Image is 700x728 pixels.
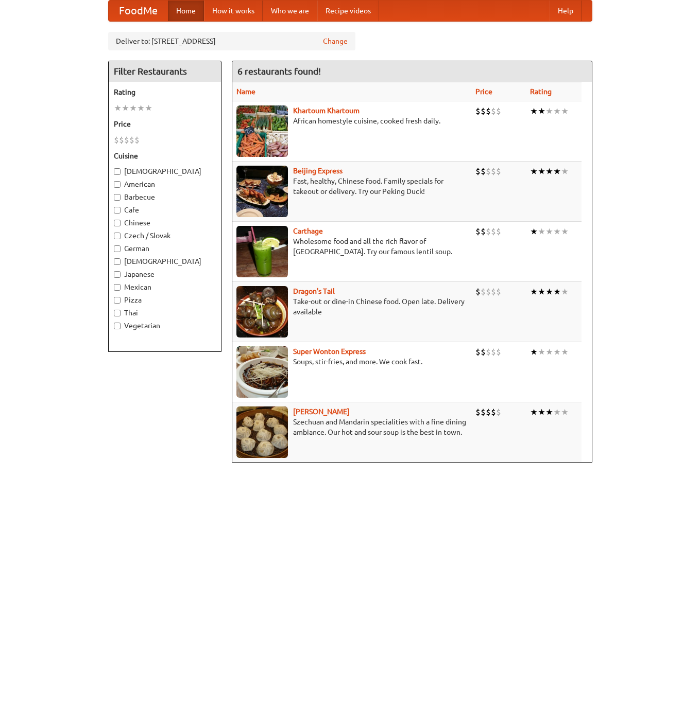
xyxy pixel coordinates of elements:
b: Khartoum Khartoum [293,106,360,115]
li: ★ [561,166,569,177]
img: shandong.jpg [236,406,288,458]
li: ★ [114,102,122,114]
li: ★ [129,102,137,114]
li: $ [475,105,481,117]
label: Mexican [114,282,216,292]
li: $ [134,134,140,146]
input: Pizza [114,297,121,304]
li: ★ [137,102,145,114]
li: ★ [122,102,129,114]
li: $ [491,226,496,237]
li: $ [496,166,501,177]
p: Take-out or dine-in Chinese food. Open late. Delivery available [236,296,467,317]
li: $ [496,286,501,297]
li: ★ [538,346,545,358]
a: Change [323,36,348,46]
li: $ [496,346,501,358]
li: ★ [553,286,561,297]
li: $ [486,286,491,297]
input: Barbecue [114,194,121,201]
li: $ [486,346,491,358]
li: $ [486,166,491,177]
li: $ [486,406,491,418]
a: Who we are [263,1,317,21]
ng-pluralize: 6 restaurants found! [237,66,321,76]
li: $ [491,105,496,117]
input: Japanese [114,271,121,278]
li: ★ [538,105,545,117]
li: $ [496,105,501,117]
a: Help [550,1,582,21]
li: $ [481,286,486,297]
li: ★ [561,105,569,117]
a: Recipe videos [317,1,379,21]
li: ★ [530,346,538,358]
a: FoodMe [109,1,168,21]
li: $ [475,406,481,418]
label: Thai [114,308,216,318]
li: ★ [530,286,538,297]
input: [DEMOGRAPHIC_DATA] [114,258,121,265]
li: $ [491,406,496,418]
p: Fast, healthy, Chinese food. Family specials for takeout or delivery. Try our Peking Duck! [236,176,467,197]
label: Pizza [114,295,216,305]
li: ★ [553,166,561,177]
label: Barbecue [114,192,216,202]
li: $ [496,406,501,418]
li: ★ [545,226,553,237]
li: $ [491,286,496,297]
li: ★ [530,105,538,117]
li: ★ [553,406,561,418]
h5: Cuisine [114,151,216,161]
label: German [114,243,216,254]
li: $ [475,226,481,237]
li: ★ [545,166,553,177]
li: $ [486,105,491,117]
li: ★ [530,406,538,418]
b: Dragon's Tail [293,287,335,295]
li: $ [491,346,496,358]
a: [PERSON_NAME] [293,407,350,416]
li: ★ [545,286,553,297]
li: $ [491,166,496,177]
li: ★ [561,406,569,418]
img: beijing.jpg [236,166,288,217]
h4: Filter Restaurants [109,61,221,82]
li: $ [114,134,119,146]
p: African homestyle cuisine, cooked fresh daily. [236,116,467,126]
li: ★ [553,105,561,117]
img: khartoum.jpg [236,105,288,157]
li: $ [481,346,486,358]
label: Vegetarian [114,321,216,331]
input: Vegetarian [114,323,121,329]
input: American [114,181,121,188]
li: $ [475,346,481,358]
li: $ [481,226,486,237]
input: Cafe [114,207,121,214]
a: Beijing Express [293,167,343,175]
li: ★ [530,226,538,237]
p: Soups, stir-fries, and more. We cook fast. [236,357,467,367]
li: ★ [553,226,561,237]
img: carthage.jpg [236,226,288,277]
h5: Price [114,119,216,129]
li: $ [486,226,491,237]
li: $ [475,166,481,177]
label: American [114,179,216,189]
li: $ [481,166,486,177]
img: superwonton.jpg [236,346,288,398]
input: German [114,245,121,252]
li: $ [481,406,486,418]
li: ★ [538,166,545,177]
li: ★ [561,286,569,297]
li: $ [129,134,134,146]
img: dragon.jpg [236,286,288,338]
a: Super Wonton Express [293,347,366,356]
label: Czech / Slovak [114,230,216,241]
li: ★ [561,226,569,237]
li: ★ [530,166,538,177]
li: ★ [545,346,553,358]
input: Thai [114,310,121,316]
